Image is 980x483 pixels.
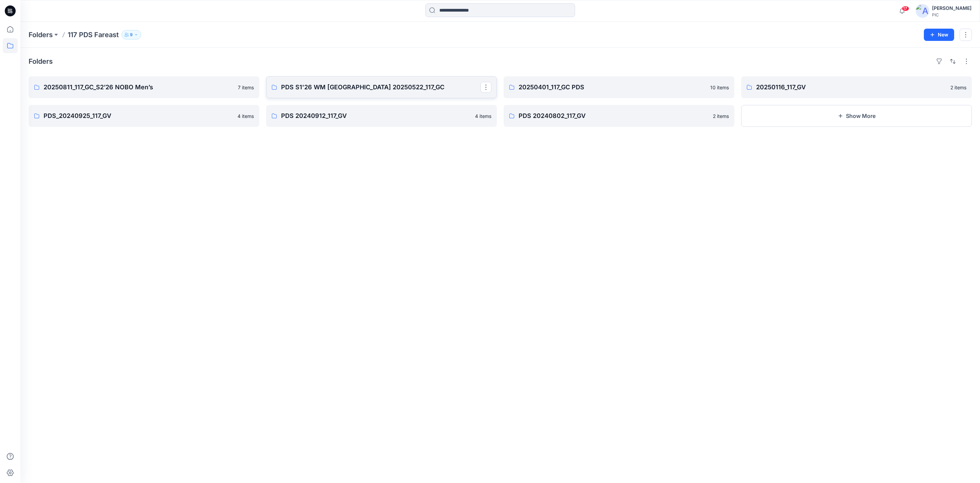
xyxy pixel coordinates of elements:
[238,112,254,120] p: 4 items
[281,111,471,121] p: PDS 20240912_117_GV
[266,105,497,127] a: PDS 20240912_117_GV4 items
[238,84,254,91] p: 7 items
[68,30,119,40] p: 117 PDS Fareast
[902,6,909,11] span: 17
[504,105,734,127] a: PDS 20240802_117_GV2 items
[741,105,972,127] button: Show More
[741,76,972,98] a: 20250116_117_GV2 items
[932,4,971,12] div: [PERSON_NAME]
[44,111,233,121] p: PDS_20240925_117_GV
[924,29,954,41] button: New
[29,57,53,65] h4: Folders
[504,76,734,98] a: 20250401_117_GC PDS10 items
[950,84,966,91] p: 2 items
[519,82,706,92] p: 20250401_117_GC PDS
[281,82,480,92] p: PDS S1'26 WM [GEOGRAPHIC_DATA] 20250522_117_GC
[519,111,709,121] p: PDS 20240802_117_GV
[29,105,259,127] a: PDS_20240925_117_GV4 items
[266,76,497,98] a: PDS S1'26 WM [GEOGRAPHIC_DATA] 20250522_117_GC
[756,82,946,92] p: 20250116_117_GV
[710,84,729,91] p: 10 items
[29,30,53,40] a: Folders
[121,30,141,40] button: 9
[916,4,929,18] img: avatar
[130,31,133,39] p: 9
[44,82,234,92] p: 20250811_117_GC_S2’26 NOBO Men’s
[475,112,491,120] p: 4 items
[713,112,729,120] p: 2 items
[932,12,971,17] div: PIC
[29,76,259,98] a: 20250811_117_GC_S2’26 NOBO Men’s7 items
